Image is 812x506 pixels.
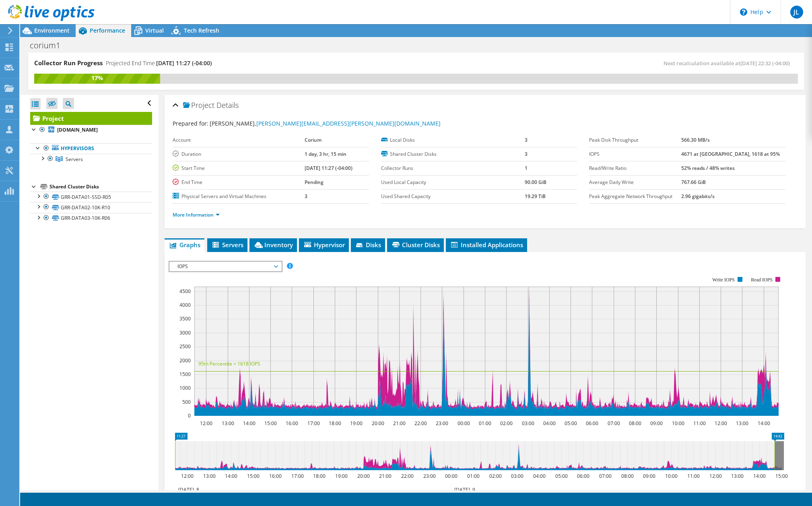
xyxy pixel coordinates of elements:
[450,241,523,249] span: Installed Applications
[49,182,152,192] div: Shared Cluster Disks
[269,473,282,479] text: 16:00
[525,179,546,186] b: 90.00 GiB
[156,59,212,67] span: [DATE] 11:27 (-04:00)
[303,241,345,249] span: Hypervisor
[30,213,152,223] a: GRR-DATA03-10K-R06
[253,241,293,249] span: Inventory
[184,27,219,34] span: Tech Refresh
[672,420,684,427] text: 10:00
[350,420,363,427] text: 19:00
[391,241,440,249] span: Cluster Disks
[740,60,790,67] span: [DATE] 22:32 (-04:00)
[467,473,480,479] text: 01:00
[30,202,152,213] a: GRR-DATA02-10K-R10
[589,178,681,186] label: Average Daily Write
[740,8,747,16] svg: \n
[26,41,73,50] h1: corium1
[608,420,620,427] text: 07:00
[106,59,212,68] h4: Projected End Time:
[247,473,260,479] text: 15:00
[200,420,212,427] text: 12:00
[179,357,191,364] text: 2000
[179,384,191,391] text: 1000
[589,150,681,158] label: IOPS
[565,420,577,427] text: 05:00
[543,420,556,427] text: 04:00
[173,192,304,200] label: Physical Servers and Virtual Machines
[687,473,700,479] text: 11:00
[650,420,663,427] text: 09:00
[599,473,612,479] text: 07:00
[381,136,525,144] label: Local Disks
[286,420,298,427] text: 16:00
[713,277,735,283] text: Write IOPS
[30,192,152,202] a: GRR-DATA01-SSD-R05
[30,154,152,164] a: Servers
[188,412,191,419] text: 0
[589,136,681,144] label: Peak Disk Throughput
[525,165,528,171] b: 1
[179,302,191,308] text: 4000
[381,178,525,186] label: Used Local Capacity
[381,164,525,172] label: Collector Runs
[525,136,528,143] b: 3
[173,164,304,172] label: Start Time
[203,473,216,479] text: 13:00
[179,288,191,295] text: 4500
[305,179,324,186] b: Pending
[445,473,458,479] text: 00:00
[621,473,634,479] text: 08:00
[533,473,546,479] text: 04:00
[225,473,237,479] text: 14:00
[169,241,200,249] span: Graphs
[305,151,346,157] b: 1 day, 3 hr, 15 min
[681,165,735,171] b: 52% reads / 48% writes
[414,420,427,427] text: 22:00
[372,420,384,427] text: 20:00
[489,473,502,479] text: 02:00
[751,277,773,283] text: Read IOPS
[381,192,525,200] label: Used Shared Capacity
[173,211,220,218] a: More Information
[736,420,748,427] text: 13:00
[401,473,414,479] text: 22:00
[305,165,352,171] b: [DATE] 11:27 (-04:00)
[479,420,491,427] text: 01:00
[183,101,214,109] span: Project
[379,473,392,479] text: 21:00
[211,241,243,249] span: Servers
[179,343,191,350] text: 2500
[522,420,534,427] text: 03:00
[243,420,256,427] text: 14:00
[355,241,381,249] span: Disks
[681,179,706,186] b: 767.66 GiB
[693,420,706,427] text: 11:00
[577,473,589,479] text: 06:00
[681,193,715,200] b: 2.96 gigabits/s
[222,420,234,427] text: 13:00
[357,473,370,479] text: 20:00
[264,420,277,427] text: 15:00
[335,473,348,479] text: 19:00
[181,473,194,479] text: 12:00
[145,27,164,34] span: Virtual
[305,193,307,200] b: 3
[179,329,191,336] text: 3000
[753,473,766,479] text: 14:00
[393,420,406,427] text: 21:00
[525,151,528,157] b: 3
[307,420,320,427] text: 17:00
[681,151,780,157] b: 4671 at [GEOGRAPHIC_DATA], 1618 at 95%
[173,178,304,186] label: End Time
[555,473,568,479] text: 05:00
[179,315,191,322] text: 3500
[291,473,304,479] text: 17:00
[629,420,641,427] text: 08:00
[198,360,260,367] text: 95th Percentile = 1618 IOPS
[182,399,191,405] text: 500
[216,100,239,110] span: Details
[34,27,70,34] span: Environment
[500,420,513,427] text: 02:00
[256,120,441,127] a: [PERSON_NAME][EMAIL_ADDRESS][PERSON_NAME][DOMAIN_NAME]
[775,473,788,479] text: 15:00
